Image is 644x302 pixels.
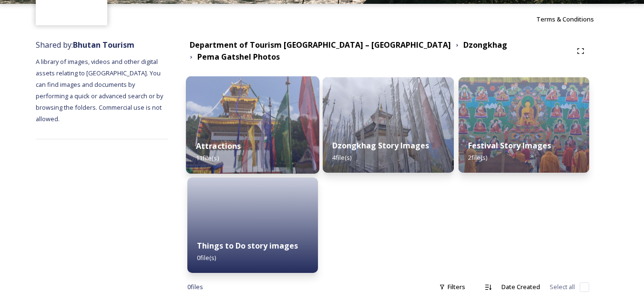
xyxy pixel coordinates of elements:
img: Festival%2520Header.jpg [186,76,319,174]
span: A library of images, videos and other digital assets relating to [GEOGRAPHIC_DATA]. You can find ... [36,57,164,123]
span: 11 file(s) [195,154,218,162]
span: Terms & Conditions [536,15,594,23]
a: Terms & Conditions [536,13,608,25]
strong: Festival Story Images [468,140,551,151]
div: Date Created [497,278,545,296]
span: Shared by: [36,40,134,50]
strong: Department of Tourism [GEOGRAPHIC_DATA] – [GEOGRAPHIC_DATA] [190,40,451,50]
img: pg4.jpg [323,77,453,173]
strong: Bhutan Tourism [73,40,134,50]
span: Select all [550,282,575,292]
span: 2 file(s) [468,153,487,162]
strong: Attractions [195,141,241,151]
strong: Things to Do story images [197,240,298,251]
span: 4 file(s) [332,153,351,162]
span: 0 file(s) [197,253,216,262]
div: Filters [434,278,470,296]
strong: Pema Gatshel Photos [197,52,280,62]
span: 0 file s [187,282,203,292]
img: pemagathsel.jpg [459,77,589,173]
strong: Dzongkhag [463,40,507,50]
strong: Dzongkhag Story Images [332,140,429,151]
